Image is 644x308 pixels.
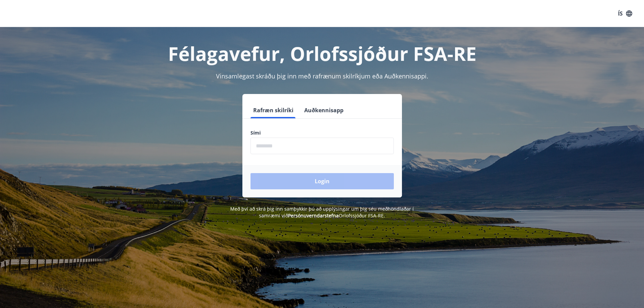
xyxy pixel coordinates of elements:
[87,41,557,66] h1: Félagavefur, Orlofssjóður FSA-RE
[614,7,636,20] button: ÍS
[251,102,296,118] button: Rafræn skilríki
[216,72,428,80] span: Vinsamlegast skráðu þig inn með rafrænum skilríkjum eða Auðkennisappi.
[230,206,414,219] span: Með því að skrá þig inn samþykkir þú að upplýsingar um þig séu meðhöndlaðar í samræmi við Orlofss...
[288,212,339,219] a: Persónuverndarstefna
[302,102,346,118] button: Auðkennisapp
[251,129,394,136] label: Sími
